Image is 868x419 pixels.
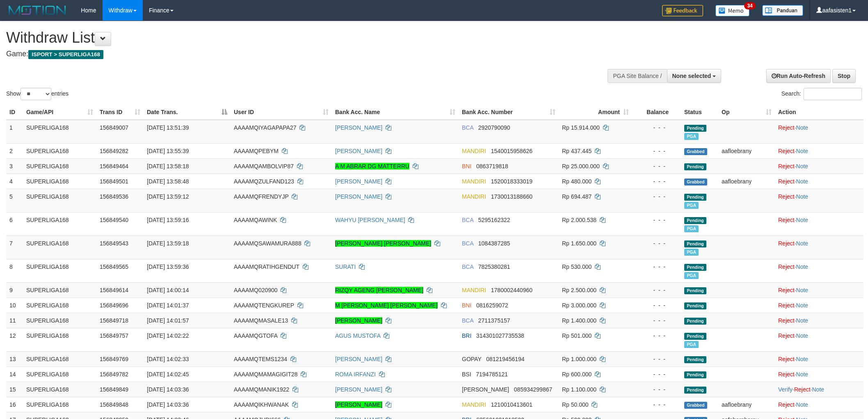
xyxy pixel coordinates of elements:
span: Copy 2920790090 to clipboard [478,124,510,131]
span: Marked by aafsengchandara [684,341,699,348]
a: Reject [778,317,795,324]
td: aafloebrany [718,397,775,412]
input: Search: [804,88,862,100]
td: · [775,366,863,382]
a: Reject [778,371,795,378]
span: Copy 1540015958626 to clipboard [491,148,532,154]
a: [PERSON_NAME] [335,178,382,185]
td: SUPERLIGA168 [23,397,96,412]
td: SUPERLIGA168 [23,212,96,236]
span: Rp 1.650.000 [562,240,596,247]
span: Pending [684,217,706,224]
a: Note [796,332,809,339]
a: RIZQY AGENG [PERSON_NAME] [335,287,423,293]
td: · [775,158,863,174]
a: SURATI [335,263,356,270]
td: SUPERLIGA168 [23,328,96,351]
span: 156849565 [100,263,128,270]
div: - - - [635,286,678,294]
span: Rp 15.914.000 [562,124,600,131]
span: 156849718 [100,317,128,324]
a: WAHYU [PERSON_NAME] [335,217,405,223]
span: Pending [684,163,706,170]
span: BNI [462,302,471,309]
a: Reject [778,217,795,223]
a: Note [796,302,809,309]
span: AAAAMQ020900 [234,287,278,293]
td: aafloebrany [718,174,775,189]
div: - - - [635,239,678,247]
span: ISPORT > SUPERLIGA168 [28,50,103,59]
span: Marked by aafchhiseyha [684,202,699,209]
span: Copy 7825380281 to clipboard [478,263,510,270]
span: Rp 3.000.000 [562,302,596,309]
span: None selected [672,73,711,79]
span: [DATE] 14:02:22 [147,332,189,339]
td: SUPERLIGA168 [23,143,96,158]
span: Copy 1780002440960 to clipboard [491,287,532,293]
div: - - - [635,124,678,132]
th: Trans ID: activate to sort column ascending [96,105,144,120]
span: 156849536 [100,193,128,200]
th: ID [6,105,23,120]
span: Pending [684,333,706,340]
img: Button%20Memo.svg [715,5,750,16]
span: BSI [462,371,471,378]
span: MANDIRI [462,401,486,408]
td: SUPERLIGA168 [23,174,96,189]
a: [PERSON_NAME] [335,148,382,154]
span: Copy 7194785121 to clipboard [476,371,508,378]
span: GOPAY [462,356,481,362]
td: 2 [6,143,23,158]
span: 156849757 [100,332,128,339]
a: Note [796,148,809,154]
span: 156849849 [100,386,128,393]
span: 156849614 [100,287,128,293]
span: [DATE] 13:51:39 [147,124,189,131]
span: 156849782 [100,371,128,378]
td: · · [775,382,863,397]
img: panduan.png [762,5,803,16]
span: [DATE] 13:59:18 [147,240,189,247]
span: Pending [684,194,706,201]
a: Reject [778,178,795,185]
span: Copy 1084387285 to clipboard [478,240,510,247]
span: BNI [462,163,471,169]
span: [DATE] 13:59:16 [147,217,189,223]
span: Pending [684,264,706,271]
span: AAAAMQGTOFA [234,332,277,339]
a: Note [796,287,809,293]
td: · [775,397,863,412]
a: [PERSON_NAME] [335,124,382,131]
span: MANDIRI [462,287,486,293]
span: Copy 1730013188660 to clipboard [491,193,532,200]
a: Reject [778,356,795,362]
span: [DATE] 14:01:37 [147,302,189,309]
a: Note [796,401,809,408]
span: Pending [684,240,706,247]
span: Rp 2.000.538 [562,217,596,223]
a: Reject [778,332,795,339]
span: Copy 1210010413601 to clipboard [491,401,532,408]
a: Note [796,356,809,362]
span: 34 [744,2,755,9]
td: SUPERLIGA168 [23,282,96,298]
td: 11 [6,313,23,328]
td: 5 [6,189,23,212]
span: 156849543 [100,240,128,247]
th: Game/API: activate to sort column ascending [23,105,96,120]
img: Feedback.jpg [662,5,703,16]
span: Copy 081219456194 to clipboard [486,356,524,362]
div: - - - [635,147,678,155]
span: MANDIRI [462,193,486,200]
span: Pending [684,318,706,325]
span: Copy 0863719818 to clipboard [476,163,508,169]
span: [DATE] 14:02:45 [147,371,189,378]
label: Search: [781,88,862,100]
span: AAAAMQSAWAMURA888 [234,240,302,247]
a: Note [796,124,809,131]
span: 156849007 [100,124,128,131]
td: SUPERLIGA168 [23,236,96,259]
span: Rp 1.000.000 [562,356,596,362]
div: - - - [635,332,678,340]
